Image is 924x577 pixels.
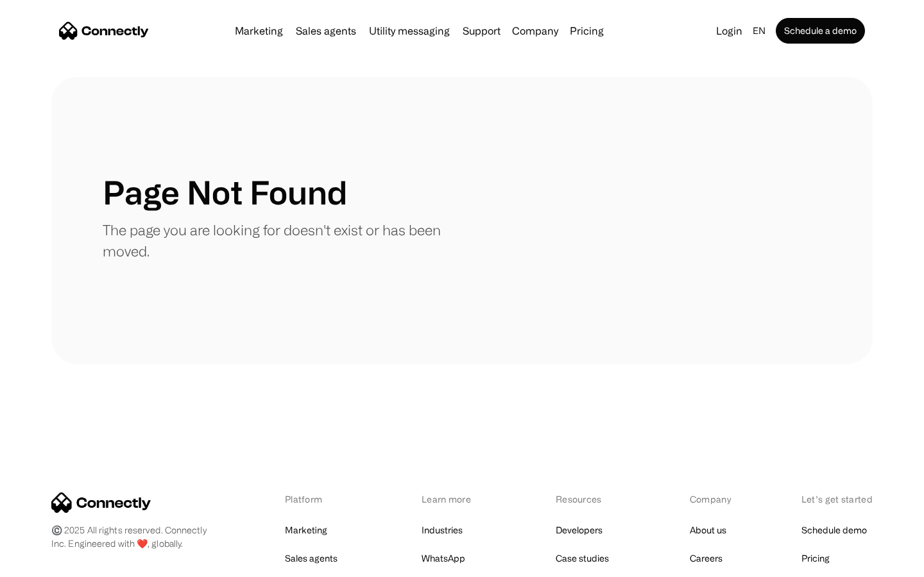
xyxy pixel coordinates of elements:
[556,549,609,567] a: Case studies
[565,26,609,36] a: Pricing
[285,492,355,506] div: Platform
[26,555,77,573] ul: Language list
[285,521,327,539] a: Marketing
[103,219,462,262] p: The page you are looking for doesn't exist or has been moved.
[458,26,506,36] a: Support
[13,553,77,573] aside: Language selected: English
[291,26,361,36] a: Sales agents
[556,521,603,539] a: Developers
[512,22,558,40] div: Company
[422,549,465,567] a: WhatsApp
[422,492,489,506] div: Learn more
[801,521,867,539] a: Schedule demo
[711,22,748,40] a: Login
[103,173,347,212] h1: Page Not Found
[690,521,726,539] a: About us
[230,26,288,36] a: Marketing
[556,492,623,506] div: Resources
[364,26,455,36] a: Utility messaging
[690,492,735,506] div: Company
[801,492,873,506] div: Let’s get started
[776,18,865,44] a: Schedule a demo
[422,521,463,539] a: Industries
[285,549,338,567] a: Sales agents
[690,549,723,567] a: Careers
[801,549,830,567] a: Pricing
[753,22,766,40] div: en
